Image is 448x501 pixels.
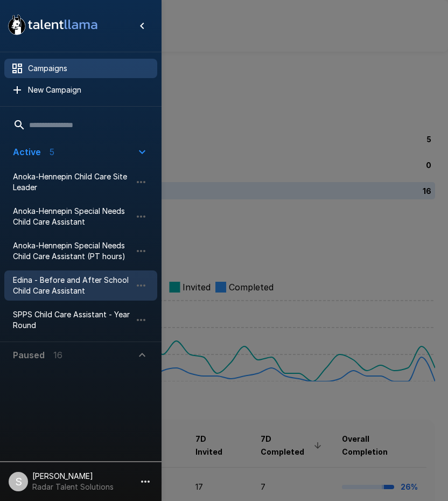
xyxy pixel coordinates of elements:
span: New Campaign [28,85,149,95]
div: Anoka-Hennepin Child Care Site Leader [4,167,157,197]
p: [PERSON_NAME] [32,471,114,482]
p: 16 [53,349,62,361]
span: Anoka-Hennepin Child Care Site Leader [13,171,131,193]
button: Active5 [4,139,157,165]
button: Paused16 [4,342,157,368]
div: Anoka-Hennepin Special Needs Child Care Assistant (PT hours) [4,236,157,266]
span: Anoka-Hennepin Special Needs Child Care Assistant (PT hours) [13,240,131,262]
div: New Campaign [4,80,157,100]
p: Radar Talent Solutions [32,482,114,492]
p: 5 [50,145,54,158]
div: Edina - Before and After School Child Care Assistant [4,270,157,301]
span: Campaigns [28,63,149,74]
p: Active [13,145,41,158]
div: Campaigns [4,59,157,78]
span: SPPS Child Care Assistant - Year Round [13,309,131,331]
button: Hide menu [131,15,153,37]
div: Anoka-Hennepin Special Needs Child Care Assistant [4,201,157,232]
span: Edina - Before and After School Child Care Assistant [13,275,131,296]
div: S [9,472,28,491]
p: Paused [13,349,45,361]
span: Anoka-Hennepin Special Needs Child Care Assistant [13,206,131,227]
div: SPPS Child Care Assistant - Year Round [4,305,157,335]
